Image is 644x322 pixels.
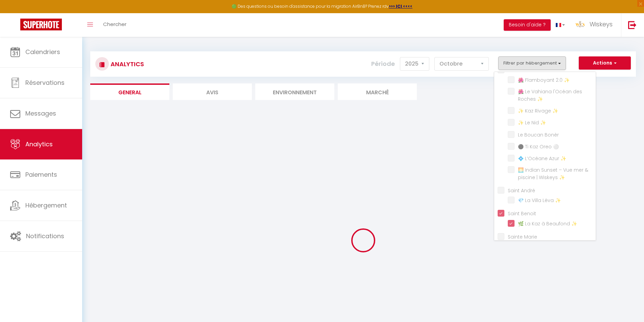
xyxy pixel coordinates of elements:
[371,56,395,71] label: Période
[518,220,577,227] span: 🌿 La Kaz à Beaufond ✨
[25,109,56,118] span: Messages
[109,56,144,72] h3: Analytics
[504,19,551,31] button: Besoin d'aide ?
[628,21,637,29] img: logout
[25,140,53,148] span: Analytics
[25,170,57,179] span: Paiements
[570,13,621,37] a: ... Wiskeys
[255,83,334,100] li: Environnement
[389,3,412,9] a: >>> ICI <<<<
[518,131,559,138] span: Le Boucan Bonèr
[518,143,559,150] span: ⚫ Ti Kaz Oreo ⚪
[25,201,67,209] span: Hébergement
[20,19,62,30] img: Super Booking
[25,78,65,87] span: Réservations
[498,56,566,70] button: Filtrer par hébergement
[575,19,585,29] img: ...
[518,167,588,181] span: 🌅 Indian Sunset – Vue mer & piscine | Wiskeys ✨
[26,232,64,240] span: Notifications
[338,83,417,100] li: Marché
[518,88,582,102] span: 🌺 Le Vahiana l'Océan des Roches ✨
[103,21,126,28] span: Chercher
[90,83,169,100] li: General
[590,20,613,28] span: Wiskeys
[518,155,566,162] span: 💠 L’Océane Azur ✨
[98,13,132,37] a: Chercher
[25,48,60,56] span: Calendriers
[579,56,631,70] button: Actions
[173,83,252,100] li: Avis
